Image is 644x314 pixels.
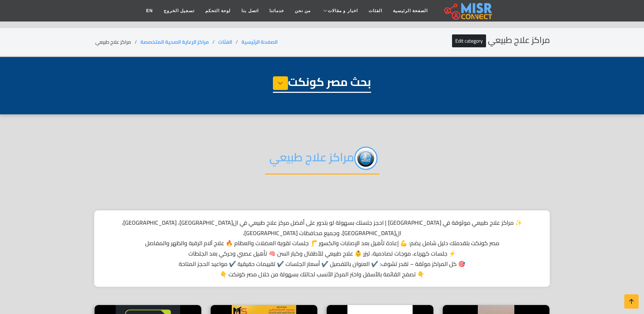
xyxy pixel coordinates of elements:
[141,4,158,18] a: EN
[218,37,232,47] a: الفئات
[452,34,486,47] a: Edit category
[94,210,550,287] div: ✨ مراكز علاج طبيعي موثوقة في [GEOGRAPHIC_DATA] | احجز جلستك بسهولة لو بتدور على أفضل مركز علاج طب...
[241,37,278,47] a: الصفحة الرئيسية
[273,75,371,93] h1: بحث مصر كونكت
[264,4,289,18] a: خدماتنا
[363,4,388,18] a: الفئات
[158,4,200,18] a: تسجيل الخروج
[236,4,264,18] a: اتصل بنا
[289,4,316,18] a: من نحن
[94,38,140,46] li: مراكز علاج طبيعي ‎
[444,2,492,20] img: main.misr_connect
[200,4,236,18] a: لوحة التحكم
[388,4,433,18] a: الصفحة الرئيسية
[328,8,358,14] span: اخبار و مقالات
[265,147,379,175] h2: مراكز علاج طبيعي ‎
[316,4,363,18] a: اخبار و مقالات
[354,147,378,170] img: TTQFfGw9V8xtBIboYzgd.png
[140,37,209,47] a: مراكز الرعاية الصحية المتخصصة
[452,35,550,46] h2: مراكز علاج طبيعي ‎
